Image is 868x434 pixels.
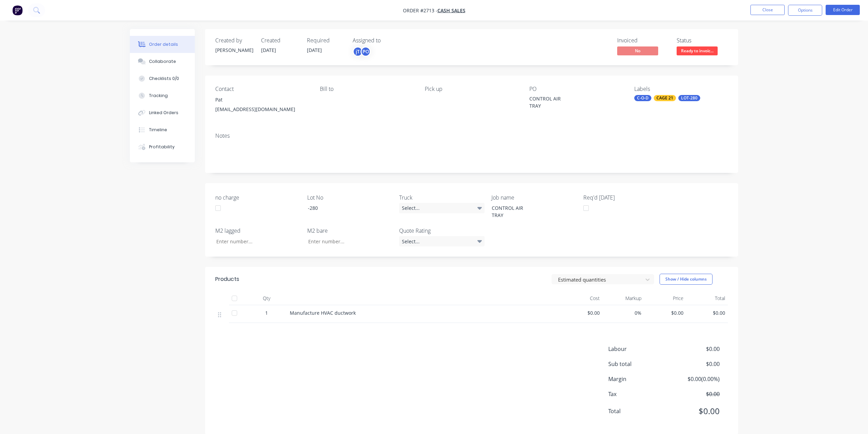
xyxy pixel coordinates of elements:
[654,95,676,101] div: CAGE 21
[149,93,168,99] div: Tracking
[353,46,363,57] div: jT
[211,236,301,246] input: Enter number...
[149,110,178,116] div: Linked Orders
[307,47,322,53] span: [DATE]
[307,227,393,235] label: M2 bare
[608,390,669,398] span: Tax
[437,7,465,14] a: Cash Sales
[265,309,268,316] span: 1
[669,375,720,383] span: $0.00 ( 0.00 %)
[583,193,669,202] label: Req'd [DATE]
[215,86,309,92] div: Contact
[353,46,371,57] button: jTPO
[215,105,309,114] div: [EMAIL_ADDRESS][DOMAIN_NAME]
[491,193,577,202] label: Job name
[215,95,309,105] div: Pat
[788,5,822,16] button: Options
[215,133,728,139] div: Notes
[669,360,720,368] span: $0.00
[560,291,602,305] div: Cost
[361,46,371,57] div: PO
[130,70,195,87] button: Checklists 0/0
[320,86,413,92] div: Bill to
[130,121,195,138] button: Timeline
[689,309,725,316] span: $0.00
[669,390,720,398] span: $0.00
[686,291,728,305] div: Total
[149,76,179,82] div: Checklists 0/0
[261,47,276,53] span: [DATE]
[669,405,720,417] span: $0.00
[149,41,178,48] div: Order details
[215,227,301,235] label: M2 lagged
[130,53,195,70] button: Collaborate
[307,193,393,202] label: Lot No
[130,36,195,53] button: Order details
[669,345,720,353] span: $0.00
[399,236,485,246] div: Select...
[215,275,239,283] div: Products
[677,37,728,44] div: Status
[660,274,713,285] button: Show / Hide columns
[634,86,728,92] div: Labels
[307,37,344,44] div: Required
[399,227,485,235] label: Quote Rating
[634,95,651,101] div: C-O-D
[130,104,195,121] button: Linked Orders
[425,86,518,92] div: Pick up
[529,86,623,92] div: PO
[215,95,309,117] div: Pat[EMAIL_ADDRESS][DOMAIN_NAME]
[677,46,718,57] button: Ready to invoic...
[130,87,195,104] button: Tracking
[149,127,167,133] div: Timeline
[677,46,718,55] span: Ready to invoic...
[486,203,572,220] div: CONTROL AIR TRAY
[130,138,195,155] button: Profitability
[215,37,253,44] div: Created by
[563,309,600,316] span: $0.00
[608,375,669,383] span: Margin
[12,5,23,15] img: Factory
[529,95,615,109] div: CONTROL AIR TRAY
[399,193,485,202] label: Truck
[215,193,301,202] label: no charge
[290,310,356,316] span: Manufacture HVAC ductwork
[644,291,686,305] div: Price
[353,37,421,44] div: Assigned to
[617,37,668,44] div: Invoiced
[215,46,253,54] div: [PERSON_NAME]
[608,407,669,415] span: Total
[399,203,485,213] div: Select...
[302,236,393,246] input: Enter number...
[826,5,860,15] button: Edit Order
[149,58,176,65] div: Collaborate
[602,291,645,305] div: Markup
[403,7,437,14] span: Order #2713 -
[149,144,175,150] div: Profitability
[302,203,388,213] div: -280
[261,37,299,44] div: Created
[617,46,658,55] span: No
[608,360,669,368] span: Sub total
[605,309,642,316] span: 0%
[246,291,287,305] div: Qty
[647,309,683,316] span: $0.00
[678,95,700,101] div: LOT-280
[608,345,669,353] span: Labour
[750,5,785,15] button: Close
